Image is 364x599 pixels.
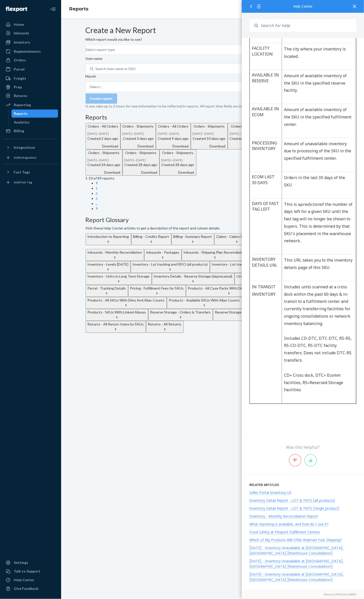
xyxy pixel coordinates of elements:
[186,285,272,297] button: Products - All Case Packs With Dims And Inventory
[86,104,340,109] p: It may take up to 2 hours for new information to be reflected in reports. All report time fields ...
[249,514,318,519] div: Inventory - Monthly Reconciliation Report
[88,158,97,162] time: [DATE]
[123,136,154,141] p: Created 3 days ago
[96,191,98,196] a: Page 2
[96,66,136,71] div: Search item name or SKU
[249,546,344,556] div: [DATE] - Inventory Unavailable at [GEOGRAPHIC_DATA], [GEOGRAPHIC_DATA] [Warehouse Consolidation]
[3,101,58,109] a: Reporting
[14,58,26,63] div: Orders
[8,279,40,312] td: AVAILABLE IN RESERVE
[14,578,34,583] div: Help Center
[14,49,41,54] div: Replenishments
[88,298,165,303] div: Products - All SKUs With Dims And Alias Counts
[193,124,226,129] p: Orders - Shipments
[161,158,171,162] time: [DATE]
[171,233,214,245] button: Billing - Summary Report
[10,95,26,101] strong: Column
[8,218,40,252] td: DSKU
[86,297,167,309] button: Products - All SKUs With Dims And Alias Counts
[3,567,58,576] button: Talk to Support
[48,4,58,14] button: Close Navigation
[8,463,40,490] td: INVENTORY DETAILS URL
[14,120,30,125] div: Analytics
[158,144,189,149] div: Download
[86,123,120,149] button: Orders - All Orders[DATE]—[DATE]Created 2 days agoDownload
[8,407,40,463] td: DAYS OF FAST TAG LEFT
[3,29,58,37] a: Inbounds
[88,158,120,162] p: —
[133,262,208,267] div: Inventory - Lot tracking and FEFO (all products)
[8,380,40,407] td: ECOM LAST 30 DAYS
[14,85,22,90] div: Prep
[188,286,270,291] div: Products - All Case Packs With Dims And Inventory
[86,74,340,79] p: Month
[11,110,58,118] a: Reports
[249,593,356,596] a: Elevio by [PERSON_NAME]
[3,47,58,56] a: Replenishments
[230,144,263,149] div: Download
[249,5,356,8] div: Help Center
[173,158,183,162] time: [DATE]
[154,274,233,279] div: Inventory Details - Reserve Storage (deprecated)
[230,136,263,141] p: Created 16 days ago
[161,170,194,175] div: Download
[86,285,128,297] button: Parcel - Tracking Details
[161,158,194,162] p: —
[14,102,31,107] div: Reporting
[123,144,154,149] div: Download
[144,249,182,261] button: Inbounds - Packages
[210,261,293,273] button: Inventory - Lot tracking and FEFO (single product)
[161,162,194,167] p: Created 28 days ago
[8,45,115,67] p: This report provides [DATE] inventory levels by SKU at each fulfillment center. In addition, you ...
[88,136,118,141] p: Created 2 days ago
[96,186,98,190] a: Page 1 is your current page
[3,168,58,176] button: Fast Tags
[148,322,182,327] div: Returns - All Returns
[86,273,152,285] button: Inventory - Units in Long Term Storage
[88,132,97,135] time: [DATE]
[10,140,38,148] p: NAME
[191,123,228,149] button: Orders - Shipments[DATE]—[DATE]Created 10 days agoDownload
[125,158,134,162] time: [DATE]
[158,136,189,141] p: Created 9 days ago
[8,199,40,218] td: BARCODE
[42,220,112,242] p: Assigned SKU of your product. This is a unique identifier Flexport uses for all SKUs in the network.
[249,522,329,527] div: What reporting is available, and how do I use it?
[88,274,150,279] div: Inventory - Units in Long Term Storage
[88,262,129,267] div: Inventory - Levels [DATE]
[14,31,29,36] div: Inbounds
[249,572,344,582] div: [DATE] - Inventory Unavailable at [GEOGRAPHIC_DATA], [GEOGRAPHIC_DATA] [Warehouse Consolidation]
[249,538,342,542] div: Which of My Products Will Offer Walmart Fast Shipping?
[3,585,58,593] button: Give Feedback
[249,559,344,569] div: [DATE] - Inventory Unavailable at [GEOGRAPHIC_DATA], [GEOGRAPHIC_DATA] [Warehouse Consolidation]
[42,492,112,536] p: Includes units scanned at a cross dock within the past 60 days & in-transit to a fulfillment cent...
[14,67,24,72] div: Parcel
[11,118,58,126] a: Analytics
[88,322,144,327] div: Returns - All Return Items by SKUs
[161,150,194,155] p: Orders - Shipments
[8,347,40,380] td: PROCESSING INVENTORY
[182,249,248,261] button: Inbounds - Shipping Plan Reconciliation
[86,226,340,231] p: Visit these Help Center articles to get a description of the report and column details.
[42,160,112,189] p: MSKU of the SKU, which is automatically imported with your product and can be updated in Inventor...
[88,250,142,255] div: Inbounds - Monthly Reconciliation
[193,144,226,149] div: Download
[230,132,239,135] time: [DATE]
[14,22,24,27] div: Home
[86,93,117,104] button: Create report
[88,234,129,239] div: Introduction to Reporting
[159,149,196,176] button: Orders - Shipments[DATE]—[DATE]Created 28 days agoDownload
[3,143,58,152] button: Integrations
[123,132,132,135] time: [DATE]
[158,131,189,136] p: —
[11,4,22,8] span: Chat
[130,286,184,291] div: Pricing - Fulfillment Fees for SKUs
[86,114,340,120] h3: Reports
[152,273,235,285] button: Inventory Details - Reserve Storage (deprecated)
[14,128,24,133] div: Billing
[230,131,263,136] p: —
[3,178,58,186] a: Add Fast Tag
[120,123,156,149] button: Orders - Shipments[DATE]—[DATE]Created 3 days agoDownload
[86,233,131,245] button: Introduction to Reporting
[193,131,226,136] p: —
